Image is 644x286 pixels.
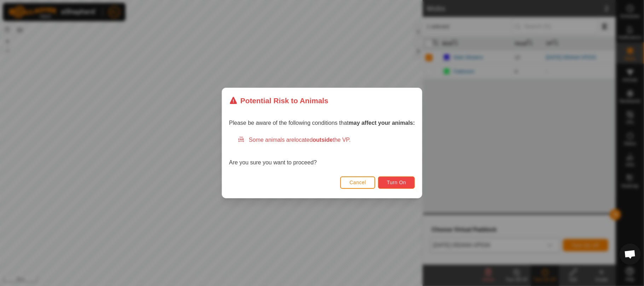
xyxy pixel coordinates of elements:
span: Cancel [349,180,366,185]
span: Please be aware of the following conditions that [229,120,415,126]
button: Cancel [340,176,375,189]
strong: may affect your animals: [349,120,415,126]
div: Open chat [620,244,641,265]
strong: outside [313,137,333,143]
div: Potential Risk to Animals [229,95,329,106]
div: Some animals are [238,136,415,144]
span: Turn On [387,180,406,185]
span: located the VP. [295,137,351,143]
button: Turn On [378,176,415,189]
div: Are you sure you want to proceed? [229,136,415,167]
